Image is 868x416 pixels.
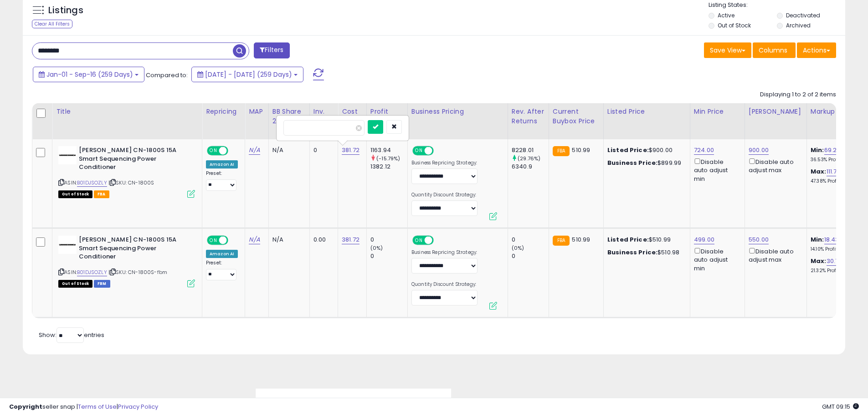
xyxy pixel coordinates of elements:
div: Rev. After Returns [512,107,545,126]
b: [PERSON_NAME] CN-1800S 15A Smart Sequencing Power Conditioner [79,236,190,263]
small: (-15.79%) [376,155,400,162]
label: Active [718,11,734,19]
div: Amazon AI [206,160,238,169]
button: [DATE] - [DATE] (259 Days) [191,67,303,82]
div: Business Pricing [411,107,504,116]
label: Deactivated [786,11,820,19]
small: (0%) [512,244,524,252]
span: FBA [94,190,109,198]
img: 31ZP5LknneL._SL40_.jpg [58,236,77,254]
div: MAP [249,107,264,116]
b: Min: [811,235,824,244]
div: 6340.9 [512,163,549,171]
span: OFF [227,237,241,244]
div: ASIN: [58,146,195,197]
b: Max: [811,257,827,265]
span: ON [413,237,425,244]
div: 0 [313,146,331,154]
h5: Listings [48,4,83,17]
p: Listing States: [709,1,845,10]
div: Clear All Filters [32,20,72,28]
div: 0.00 [313,236,331,244]
a: 381.72 [342,146,360,155]
div: Cost [342,107,363,116]
div: Min Price [694,107,741,116]
span: ON [208,237,219,244]
div: ASIN: [58,236,195,286]
img: 31ZP5LknneL._SL40_.jpg [58,146,77,164]
span: 510.99 [572,235,590,244]
a: B01DJSOZLY [77,269,107,276]
button: Filters [254,42,289,58]
div: Preset: [206,170,238,191]
a: B01DJSOZLY [77,179,107,187]
div: Displaying 1 to 2 of 2 items [760,90,836,99]
label: Business Repricing Strategy: [411,160,478,166]
a: N/A [249,146,260,155]
div: Repricing [206,107,241,116]
div: Listed Price [607,107,686,116]
a: 499.00 [694,235,714,244]
b: [PERSON_NAME] CN-1800S 15A Smart Sequencing Power Conditioner [79,146,190,174]
div: N/A [272,236,303,244]
div: Disable auto adjust max [749,157,800,174]
label: Out of Stock [718,21,751,29]
b: Listed Price: [607,235,649,244]
div: $899.99 [607,159,683,167]
span: Columns [759,46,787,55]
a: 69.29 [824,146,841,155]
a: 550.00 [749,235,769,244]
b: Business Price: [607,158,657,167]
div: BB Share 24h. [272,107,306,126]
span: ON [413,147,425,155]
a: 111.71 [827,167,839,176]
div: [PERSON_NAME] [749,107,803,116]
div: $510.98 [607,248,683,257]
span: | SKU: CN-1800S [108,179,154,186]
b: Max: [811,167,827,176]
div: 0 [370,236,407,244]
span: FBM [94,280,110,288]
span: ON [208,147,219,155]
div: Amazon AI [206,250,238,258]
b: Min: [811,146,824,154]
div: $900.00 [607,146,683,154]
div: Current Buybox Price [553,107,600,126]
a: 30.72 [827,257,842,266]
a: 724.00 [694,146,714,155]
div: Title [56,107,198,116]
div: Disable auto adjust min [694,246,738,273]
div: Disable auto adjust max [749,246,800,264]
span: Compared to: [146,71,188,79]
div: 0 [512,236,549,244]
label: Quantity Discount Strategy: [411,281,478,288]
label: Quantity Discount Strategy: [411,192,478,198]
a: 900.00 [749,146,769,155]
span: OFF [432,237,447,244]
span: [DATE] - [DATE] (259 Days) [205,70,292,79]
span: OFF [432,147,447,155]
a: N/A [249,235,260,244]
div: 0 [370,252,407,260]
button: Actions [797,42,836,58]
button: Save View [704,42,751,58]
label: Archived [786,21,811,29]
div: 1382.12 [370,163,407,171]
a: 18.43 [824,235,839,244]
div: 8228.01 [512,146,549,154]
span: All listings that are currently out of stock and unavailable for purchase on Amazon [58,280,92,288]
b: Listed Price: [607,146,649,154]
span: Jan-01 - Sep-16 (259 Days) [46,70,133,79]
button: Jan-01 - Sep-16 (259 Days) [33,67,144,82]
span: OFF [227,147,241,155]
b: Business Price: [607,248,657,257]
small: (29.76%) [518,155,540,162]
div: N/A [272,146,303,154]
small: FBA [553,146,570,156]
div: $510.99 [607,236,683,244]
label: Business Repricing Strategy: [411,249,478,256]
div: 1163.94 [370,146,407,154]
span: Show: entries [39,331,104,339]
span: 510.99 [572,146,590,154]
a: 381.72 [342,235,360,244]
